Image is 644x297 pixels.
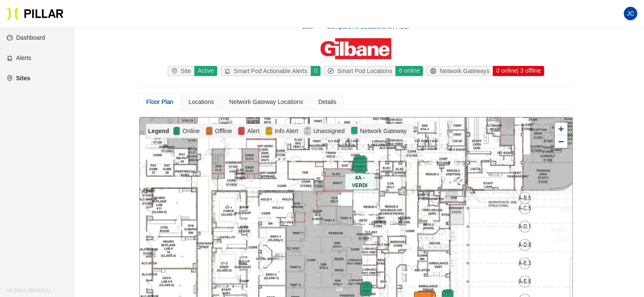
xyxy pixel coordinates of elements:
[492,66,544,76] div: 0 online | 3 offline
[303,126,312,136] img: Unassigned
[188,97,214,106] div: Locations
[345,174,375,190] span: 4A - VERDI
[7,54,31,61] a: alertAlerts
[627,7,634,20] span: JC
[310,66,321,76] div: 0
[229,97,303,106] div: Network Gateway Locations
[237,126,246,136] img: Alert
[312,126,346,136] span: Unassigned
[350,126,358,136] img: Network Gateway
[358,281,373,297] img: pod-online.97050380.svg
[351,155,369,173] img: pod-online.97050380.svg
[265,126,273,136] img: Alert
[246,126,261,136] span: Alert
[181,126,201,136] span: Online
[224,68,234,74] span: alert
[205,126,213,136] img: Offline
[555,123,567,135] a: Zoom in
[321,38,391,59] img: Gilbane Building Company
[168,66,194,76] div: Site
[345,157,375,172] div: 4A - VERDI
[148,126,173,136] div: Legend
[395,66,423,76] div: 6 online
[427,66,492,76] div: Network Gateways
[7,7,64,20] img: Pillar Technologies
[558,136,564,147] span: −
[358,126,408,136] span: Network Gateway
[351,281,381,297] div: ED POD A
[221,66,311,76] div: Smart Pod Actionable Alerts
[318,97,337,106] div: Details
[328,68,337,74] span: compass
[430,68,439,74] span: global
[555,135,567,148] a: Zoom out
[558,123,564,134] span: +
[326,23,409,30] a: Compare All Locations on Floor
[194,66,217,76] div: Active
[273,126,300,136] span: Info Alert
[213,126,234,136] span: Offline
[7,75,30,82] a: environmentSites
[324,66,395,76] div: Smart Pod Locations
[219,66,322,76] a: alertSmart Pod Actionable Alerts0
[146,97,174,106] div: Floor Plan
[171,68,181,74] span: environment
[172,126,181,136] img: Online
[7,34,45,41] a: dashboardDashboard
